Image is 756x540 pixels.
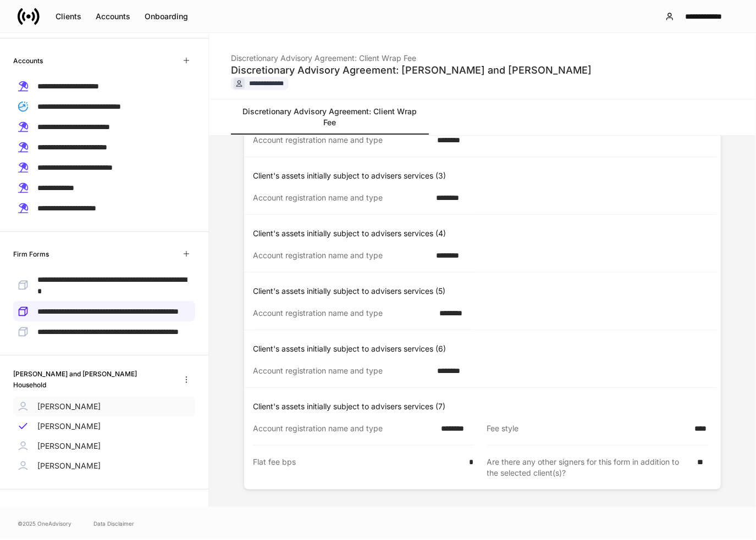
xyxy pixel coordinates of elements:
[137,8,195,25] button: Onboarding
[37,421,101,432] p: [PERSON_NAME]
[253,365,431,376] div: Account registration name and type
[253,170,716,181] p: Client's assets initially subject to advisers services (3)
[13,456,195,476] a: [PERSON_NAME]
[13,436,195,456] a: [PERSON_NAME]
[93,519,134,528] a: Data Disclaimer
[231,99,429,135] a: Discretionary Advisory Agreement: Client Wrap Fee
[253,401,716,412] p: Client's assets initially subject to advisers services (7)
[13,249,49,259] h6: Firm Forms
[231,64,723,77] div: Discretionary Advisory Agreement: [PERSON_NAME] and [PERSON_NAME]
[231,46,723,64] div: Discretionary Advisory Agreement: Client Wrap Fee
[253,228,716,239] p: Client's assets initially subject to advisers services (4)
[13,369,169,389] h6: [PERSON_NAME] and [PERSON_NAME] Household
[253,423,435,434] div: Account registration name and type
[37,401,101,412] p: [PERSON_NAME]
[48,8,89,25] button: Clients
[96,11,130,22] div: Accounts
[253,308,433,319] div: Account registration name and type
[37,460,101,471] p: [PERSON_NAME]
[13,416,195,436] a: [PERSON_NAME]
[487,423,688,434] div: Fee style
[253,343,716,354] p: Client's assets initially subject to advisers services (6)
[18,519,71,528] span: © 2025 OneAdvisory
[253,192,429,203] div: Account registration name and type
[13,55,43,66] h6: Accounts
[253,250,429,261] div: Account registration name and type
[37,441,101,452] p: [PERSON_NAME]
[13,397,195,416] a: [PERSON_NAME]
[253,457,462,478] div: Flat fee bps
[253,135,431,146] div: Account registration name and type
[253,286,716,297] p: Client's assets initially subject to advisers services (5)
[89,8,137,25] button: Accounts
[145,11,188,22] div: Onboarding
[487,457,691,478] div: Are there any other signers for this form in addition to the selected client(s)?
[56,11,81,22] div: Clients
